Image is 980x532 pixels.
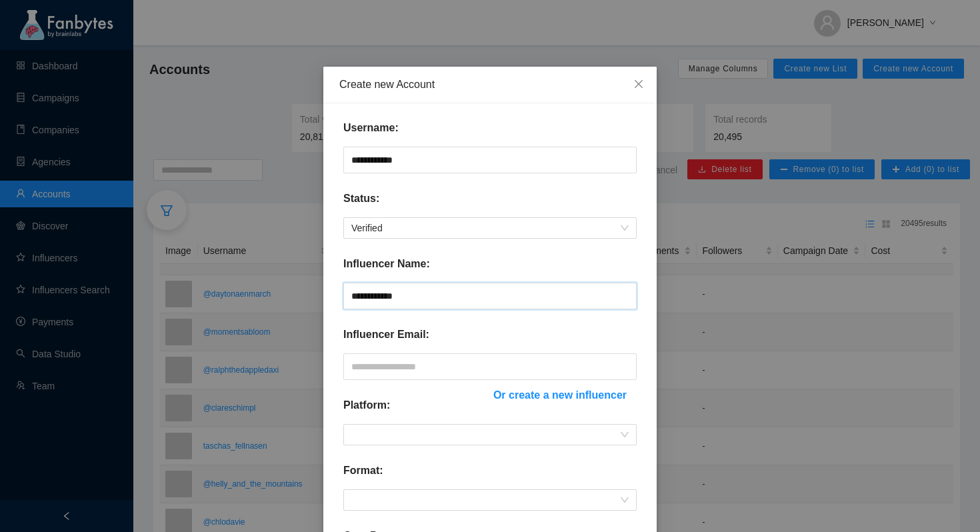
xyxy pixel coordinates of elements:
p: Format: [343,463,383,479]
p: Influencer Email: [343,327,429,343]
span: close [633,79,644,89]
button: Close [621,67,657,103]
div: Create new Account [339,77,641,92]
button: Or create a new influencer [483,384,637,405]
p: Platform: [343,397,390,413]
p: Username: [343,120,399,136]
span: Or create a new influencer [493,387,627,403]
p: Status: [343,191,379,207]
p: Influencer Name: [343,256,430,272]
span: Verified [351,218,629,238]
